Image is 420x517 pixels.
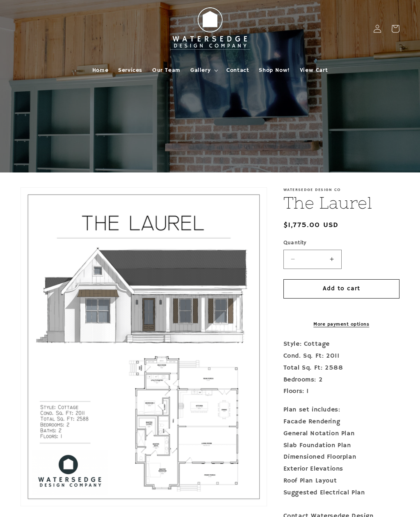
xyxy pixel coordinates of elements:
[283,321,399,328] a: More payment options
[283,475,399,487] div: Roof Plan Layout
[283,416,399,428] div: Facade Rendering
[283,428,399,440] div: General Notation Plan
[221,62,254,79] a: Contact
[190,67,210,74] span: Gallery
[113,62,147,79] a: Services
[165,3,255,54] img: Watersedge Design Co
[152,67,180,74] span: Our Team
[283,279,399,299] button: Add to cart
[283,220,339,231] span: $1,775.00 USD
[283,451,399,463] div: Dimensioned Floorplan
[283,440,399,452] div: Slab Foundation Plan
[295,62,333,79] a: View Cart
[283,239,399,247] label: Quantity
[185,62,221,79] summary: Gallery
[147,62,185,79] a: Our Team
[283,463,399,475] div: Exterior Elevations
[87,62,113,79] a: Home
[300,67,328,74] span: View Cart
[226,67,249,74] span: Contact
[259,67,290,74] span: Shop Now!
[254,62,294,79] a: Shop Now!
[283,487,399,499] div: Suggested Electrical Plan
[283,404,399,416] div: Plan set includes:
[118,67,142,74] span: Services
[283,187,399,192] p: Watersedge Design Co
[283,338,399,398] p: Style: Cottage Cond. Sq. Ft: 2011 Total Sq. Ft: 2588 Bedrooms: 2 Floors: 1
[283,192,399,214] h1: The Laurel
[92,67,108,74] span: Home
